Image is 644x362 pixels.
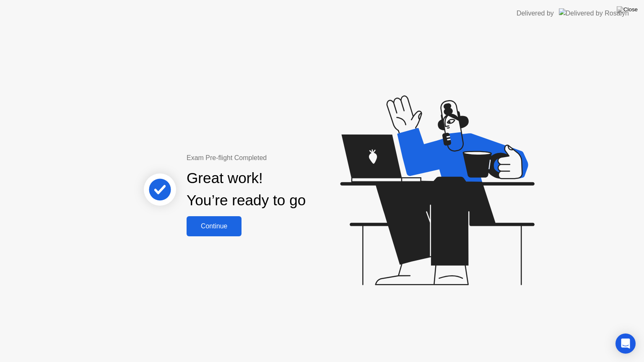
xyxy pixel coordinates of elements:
[617,6,638,13] img: Close
[187,153,360,163] div: Exam Pre-flight Completed
[559,8,629,18] img: Delivered by Rosalyn
[189,222,239,230] div: Continue
[615,334,636,354] div: Open Intercom Messenger
[187,216,241,236] button: Continue
[187,167,306,212] div: Great work! You’re ready to go
[517,8,554,18] div: Delivered by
